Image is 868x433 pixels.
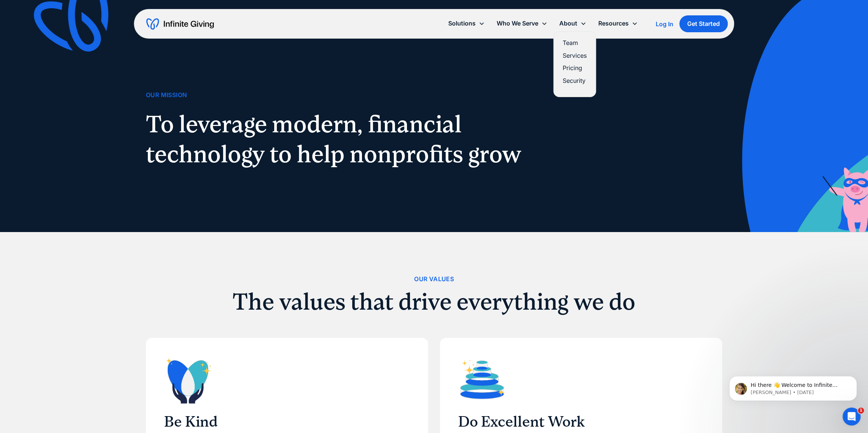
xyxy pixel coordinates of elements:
iframe: Intercom notifications message [718,360,868,413]
div: Solutions [448,18,476,28]
div: Resources [592,15,644,31]
span: 1 [858,408,864,414]
div: Our Mission [146,90,187,100]
iframe: Intercom live chat [842,408,860,426]
a: Pricing [563,63,587,73]
div: About [553,15,592,31]
div: About [559,18,577,28]
div: Our Values [414,274,454,284]
h3: Do Excellent Work [458,413,704,431]
a: Security [563,76,587,86]
h2: The values that drive everything we do [146,290,722,313]
a: Get Started [679,15,728,32]
nav: About [553,31,596,97]
h1: To leverage modern, financial technology to help nonprofits grow [146,109,530,169]
div: Who We Serve [497,18,538,28]
div: Log In [656,21,673,27]
a: Team [563,38,587,48]
div: Solutions [442,15,491,31]
div: Who We Serve [491,15,553,31]
a: Log In [656,19,673,28]
a: Services [563,51,587,61]
h3: Be Kind [164,413,410,431]
div: Resources [598,18,629,28]
a: home [146,18,214,30]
